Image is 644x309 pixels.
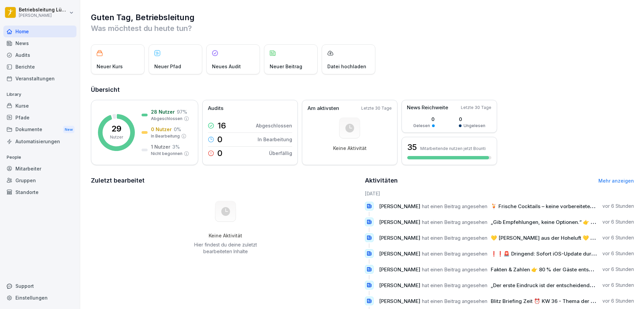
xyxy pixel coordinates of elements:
p: Neuer Pfad [154,63,181,70]
div: Dokumente [3,123,76,136]
p: [PERSON_NAME] [19,13,68,18]
a: Mitarbeiter [3,163,76,175]
p: vor 6 Stunden [602,203,634,209]
p: In Bearbeitung [151,133,180,139]
p: 28 Nutzer [151,108,175,115]
p: Gelesen [413,123,430,129]
a: Berichte [3,61,76,73]
span: hat einen Beitrag angesehen [422,219,487,225]
span: [PERSON_NAME] [379,219,420,225]
span: hat einen Beitrag angesehen [422,203,487,209]
a: Veranstaltungen [3,73,76,84]
h5: Keine Aktivität [192,233,259,239]
p: 0 [459,116,485,123]
h1: Guten Tag, Betriebsleitung [91,12,634,23]
p: Neuer Kurs [97,63,123,70]
h6: [DATE] [365,190,634,197]
p: Neues Audit [212,63,241,70]
p: 97 % [177,108,187,115]
p: 16 [217,122,226,130]
p: People [3,152,76,163]
p: vor 6 Stunden [602,298,634,304]
p: vor 6 Stunden [602,234,634,241]
p: Library [3,89,76,100]
a: Kurse [3,100,76,112]
p: vor 6 Stunden [602,250,634,257]
p: Neuer Beitrag [270,63,302,70]
p: Abgeschlossen [256,122,292,129]
p: vor 6 Stunden [602,219,634,225]
p: News Reichweite [407,104,448,112]
p: vor 6 Stunden [602,266,634,273]
span: hat einen Beitrag angesehen [422,298,487,304]
p: In Bearbeitung [258,136,292,143]
span: hat einen Beitrag angesehen [422,235,487,241]
a: Audits [3,49,76,61]
span: [PERSON_NAME] [379,266,420,273]
p: Letzte 30 Tage [461,105,491,111]
span: [PERSON_NAME] [379,282,420,288]
p: 0 [217,136,222,144]
p: Ungelesen [464,123,485,129]
p: 0 Nutzer [151,126,172,133]
p: Hier findest du deine zuletzt bearbeiteten Inhalte [192,241,259,255]
span: [PERSON_NAME] [379,298,420,304]
a: Mehr anzeigen [598,178,634,184]
span: hat einen Beitrag angesehen [422,282,487,288]
span: [PERSON_NAME] [379,250,420,257]
p: Letzte 30 Tage [361,105,392,111]
p: Abgeschlossen [151,116,182,122]
p: Was möchtest du heute tun? [91,23,634,34]
p: Am aktivsten [308,105,339,112]
a: Gruppen [3,175,76,186]
p: 3 % [172,143,180,150]
span: hat einen Beitrag angesehen [422,250,487,257]
a: Home [3,26,76,37]
p: Audits [208,105,223,112]
h3: 35 [407,142,417,153]
a: DokumenteNew [3,123,76,136]
h2: Übersicht [91,85,634,94]
p: 0 [217,149,222,157]
p: 1 Nutzer [151,143,170,150]
h2: Aktivitäten [365,176,398,185]
p: Nicht begonnen [151,151,182,157]
div: New [63,126,74,133]
a: Automatisierungen [3,136,76,147]
p: Datei hochladen [327,63,366,70]
p: Nutzer [110,134,123,140]
h2: Zuletzt bearbeitet [91,176,360,185]
p: Überfällig [269,150,292,157]
div: Support [3,280,76,292]
span: [PERSON_NAME] [379,203,420,209]
p: vor 6 Stunden [602,282,634,288]
a: Standorte [3,186,76,198]
p: Keine Aktivität [333,145,367,151]
p: Mitarbeitende nutzen jetzt Bounti [420,146,486,151]
p: 0 % [174,126,181,133]
p: 0 [413,116,435,123]
a: News [3,37,76,49]
span: hat einen Beitrag angesehen [422,266,487,273]
a: Pfade [3,112,76,123]
p: Betriebsleitung Lübeck Holstentor [19,7,68,13]
span: [PERSON_NAME] [379,235,420,241]
p: 29 [111,125,121,133]
a: Einstellungen [3,292,76,304]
